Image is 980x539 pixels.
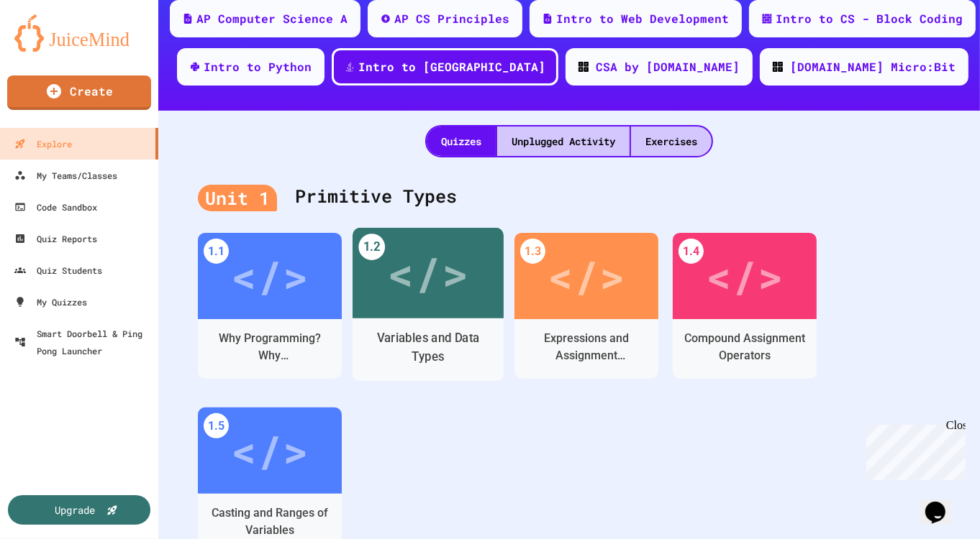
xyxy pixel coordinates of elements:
[776,10,963,27] div: Intro to CS - Block Coding
[14,198,97,216] div: Code Sandbox
[358,58,545,75] div: Intro to [GEOGRAPHIC_DATA]
[198,168,940,226] div: Primitive Types
[497,126,630,156] div: Unplugged Activity
[14,14,144,52] img: logo-orange.svg
[520,239,545,264] div: 1.3
[204,58,312,75] div: Intro to Python
[14,262,102,279] div: Quiz Students
[579,62,589,72] img: CODE_logo_RGB.png
[394,10,509,27] div: AP CS Principles
[6,6,99,91] div: Chat with us now!Close
[14,293,87,310] div: My Quizzes
[364,330,493,366] div: Variables and Data Types
[231,244,309,308] div: </>
[684,330,806,364] div: Compound Assignment Operators
[631,126,712,156] div: Exercises
[7,75,151,110] a: Create
[14,325,153,359] div: Smart Doorbell & Ping Pong Launcher
[196,10,348,27] div: AP Computer Science A
[14,135,72,152] div: Explore
[525,330,648,364] div: Expressions and Assignment Statements
[861,419,966,480] iframe: chat widget
[773,62,783,72] img: CODE_logo_RGB.png
[548,244,625,308] div: </>
[679,239,704,264] div: 1.4
[204,413,229,438] div: 1.5
[556,10,729,27] div: Intro to Web Development
[231,418,309,483] div: </>
[55,502,96,517] div: Upgrade
[790,58,956,75] div: [DOMAIN_NAME] Micro:Bit
[920,482,966,525] iframe: chat widget
[204,239,229,264] div: 1.1
[596,58,740,75] div: CSA by [DOMAIN_NAME]
[209,505,331,539] div: Casting and Ranges of Variables
[358,234,385,260] div: 1.2
[387,239,468,308] div: </>
[209,330,331,364] div: Why Programming? Why [GEOGRAPHIC_DATA]?
[198,185,277,212] div: Unit 1
[14,230,97,247] div: Quiz Reports
[427,126,496,156] div: Quizzes
[14,167,117,184] div: My Teams/Classes
[706,244,784,308] div: </>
